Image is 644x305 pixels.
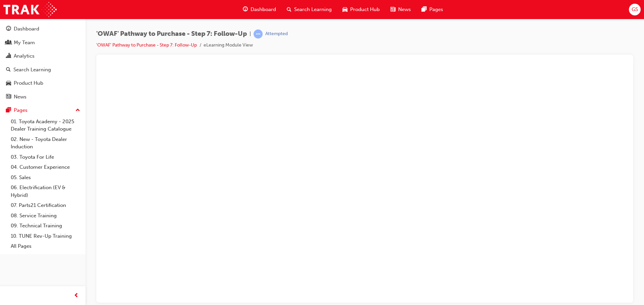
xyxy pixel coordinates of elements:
a: 05. Sales [8,172,83,183]
span: search-icon [6,67,11,73]
a: 01. Toyota Academy - 2025 Dealer Training Catalogue [8,117,83,134]
div: Attempted [265,31,288,37]
a: Product Hub [3,77,83,89]
button: Pages [3,104,83,117]
span: car-icon [6,80,11,86]
a: 08. Service Training [8,211,83,221]
a: guage-iconDashboard [237,3,281,16]
a: pages-iconPages [416,3,448,16]
div: My Team [14,39,35,47]
span: News [398,6,411,13]
button: DashboardMy TeamAnalyticsSearch LearningProduct HubNews [3,21,83,104]
span: news-icon [390,5,395,14]
a: 09. Technical Training [8,221,83,231]
span: search-icon [287,5,291,14]
a: 07. Parts21 Certification [8,200,83,211]
span: car-icon [342,5,347,14]
span: 'OWAF' Pathway to Purchase - Step 7: Follow-Up [96,30,247,38]
a: search-iconSearch Learning [281,3,337,16]
span: Pages [429,6,443,13]
a: car-iconProduct Hub [337,3,385,16]
a: News [3,91,83,103]
span: pages-icon [422,5,427,14]
div: Product Hub [14,79,43,87]
a: My Team [3,36,83,49]
img: Trak [3,2,57,17]
div: Search Learning [13,66,51,74]
div: News [14,93,26,101]
span: | [250,30,251,38]
span: Dashboard [251,6,276,13]
li: eLearning Module View [204,42,253,49]
a: 'OWAF' Pathway to Purchase - Step 7: Follow-Up [96,42,197,48]
div: Dashboard [14,25,39,33]
span: people-icon [6,40,11,46]
span: Product Hub [350,6,380,13]
span: guage-icon [6,26,11,32]
span: prev-icon [74,292,79,300]
a: Analytics [3,50,83,62]
button: GS [629,4,641,15]
div: Pages [14,106,28,114]
a: 10. TUNE Rev-Up Training [8,231,83,241]
span: guage-icon [243,5,248,14]
div: Analytics [14,52,35,60]
span: news-icon [6,94,11,100]
span: pages-icon [6,107,11,113]
a: All Pages [8,241,83,251]
a: 03. Toyota For Life [8,152,83,162]
span: GS [632,6,638,13]
span: learningRecordVerb_ATTEMPT-icon [254,29,263,39]
a: news-iconNews [385,3,416,16]
a: Dashboard [3,23,83,35]
a: 04. Customer Experience [8,162,83,172]
span: Search Learning [294,6,332,13]
a: 06. Electrification (EV & Hybrid) [8,182,83,200]
a: 02. New - Toyota Dealer Induction [8,134,83,152]
a: Search Learning [3,64,83,76]
span: chart-icon [6,53,11,59]
span: up-icon [75,106,80,115]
